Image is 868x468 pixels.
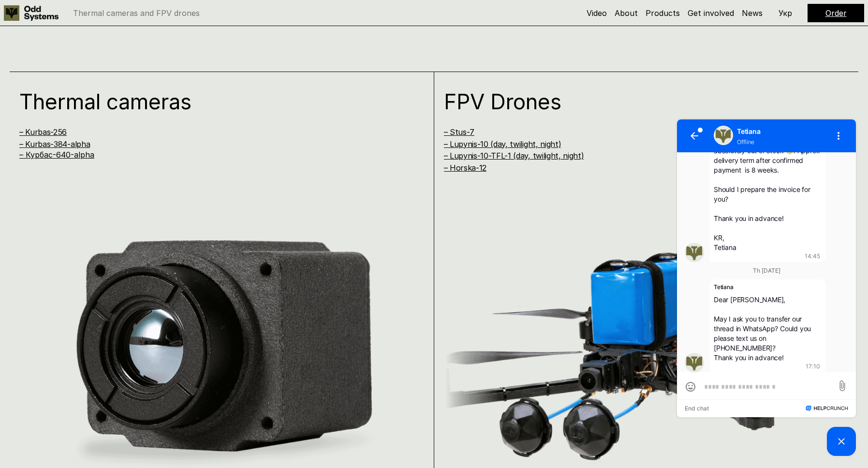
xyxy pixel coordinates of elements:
[444,91,824,112] h1: FPV Drones
[444,163,486,173] a: – Horska-12
[825,8,847,18] a: Order
[19,91,400,112] h1: Thermal cameras
[19,150,94,160] a: – Курбас-640-alpha
[646,8,680,18] a: Products
[444,127,474,137] a: – Stus-7
[742,8,763,18] a: News
[19,127,67,137] a: – Kurbas-256
[675,117,858,458] iframe: HelpCrunch
[615,8,638,18] a: About
[19,139,90,149] a: – Kurbas-384-alpha
[73,9,200,17] p: Thermal cameras and FPV drones
[444,139,561,149] a: – Lupynis-10 (day, twilight, night)
[688,8,734,18] a: Get involved
[779,9,792,17] p: Укр
[587,8,607,18] a: Video
[444,151,584,161] a: – Lupynis-10-TFL-1 (day, twilight, night)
